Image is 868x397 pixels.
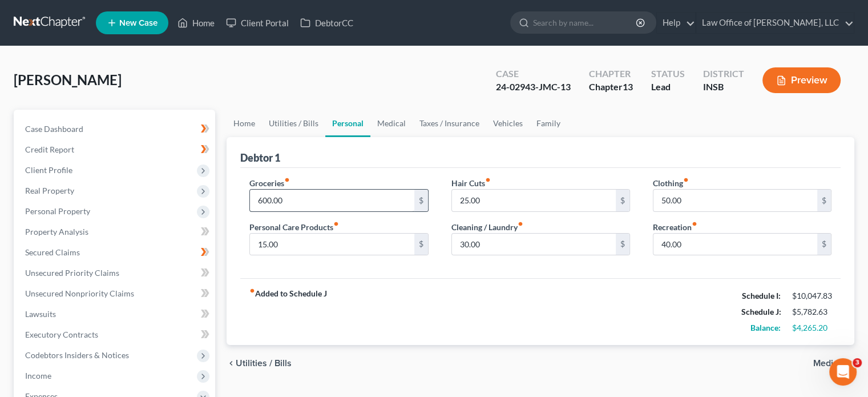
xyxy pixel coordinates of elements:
[25,371,51,380] span: Income
[589,81,633,94] div: Chapter
[792,322,831,334] div: $4,265.20
[119,19,158,27] span: New Case
[16,283,215,304] a: Unsecured Nonpriority Claims
[25,206,90,216] span: Personal Property
[25,268,119,278] span: Unsecured Priority Claims
[25,288,134,298] span: Unsecured Nonpriority Claims
[227,110,262,137] a: Home
[16,242,215,263] a: Secured Claims
[496,81,571,94] div: 24-02943-JMC-13
[792,290,831,302] div: $10,047.83
[750,323,781,332] strong: Balance:
[762,67,841,93] button: Preview
[250,234,414,255] input: --
[16,119,215,139] a: Case Dashboard
[249,288,327,336] strong: Added to Schedule J
[16,324,215,345] a: Executory Contracts
[792,306,831,318] div: $5,782.63
[742,291,781,300] strong: Schedule I:
[530,110,567,137] a: Family
[249,221,339,233] label: Personal Care Products
[249,177,290,189] label: Groceries
[653,221,697,233] label: Recreation
[817,234,831,255] div: $
[227,359,292,368] button: chevron_left Utilities / Bills
[25,247,80,257] span: Secured Claims
[284,177,290,183] i: fiber_manual_record
[518,221,523,227] i: fiber_manual_record
[25,186,74,195] span: Real Property
[692,221,697,227] i: fiber_manual_record
[451,177,491,189] label: Hair Cuts
[703,81,744,94] div: INSB
[25,227,88,236] span: Property Analysis
[703,67,744,81] div: District
[486,110,530,137] a: Vehicles
[325,110,370,137] a: Personal
[25,350,129,360] span: Codebtors Insiders & Notices
[14,71,122,88] span: [PERSON_NAME]
[262,110,325,137] a: Utilities / Bills
[16,139,215,160] a: Credit Report
[696,13,854,33] a: Law Office of [PERSON_NAME], LLC
[485,177,491,183] i: fiber_manual_record
[853,358,862,367] span: 3
[653,190,817,211] input: --
[623,81,633,92] span: 13
[651,81,685,94] div: Lead
[250,190,414,211] input: --
[657,13,695,33] a: Help
[414,190,428,211] div: $
[227,359,236,368] i: chevron_left
[829,358,857,386] iframe: Intercom live chat
[533,12,637,33] input: Search by name...
[236,359,292,368] span: Utilities / Bills
[496,67,571,81] div: Case
[616,190,629,211] div: $
[813,359,845,368] span: Medical
[249,288,255,294] i: fiber_manual_record
[589,67,633,81] div: Chapter
[172,13,220,33] a: Home
[16,263,215,283] a: Unsecured Priority Claims
[16,304,215,324] a: Lawsuits
[25,165,72,175] span: Client Profile
[452,190,616,211] input: --
[651,67,685,81] div: Status
[653,177,689,189] label: Clothing
[220,13,294,33] a: Client Portal
[413,110,486,137] a: Taxes / Insurance
[653,234,817,255] input: --
[25,145,74,154] span: Credit Report
[452,234,616,255] input: --
[16,222,215,242] a: Property Analysis
[616,234,629,255] div: $
[294,13,359,33] a: DebtorCC
[813,359,854,368] button: Medical chevron_right
[25,330,98,339] span: Executory Contracts
[414,234,428,255] div: $
[240,151,280,165] div: Debtor 1
[370,110,413,137] a: Medical
[817,190,831,211] div: $
[333,221,339,227] i: fiber_manual_record
[741,307,781,316] strong: Schedule J:
[25,124,83,134] span: Case Dashboard
[25,309,56,319] span: Lawsuits
[451,221,523,233] label: Cleaning / Laundry
[683,177,689,183] i: fiber_manual_record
